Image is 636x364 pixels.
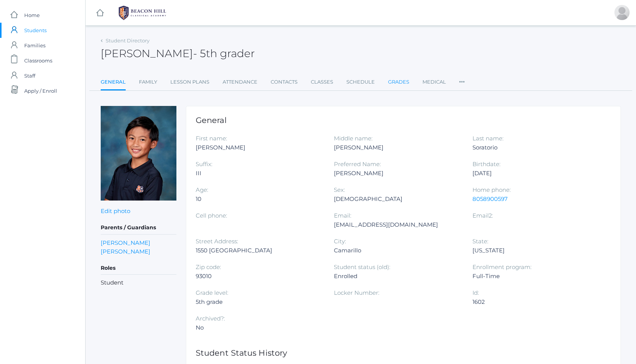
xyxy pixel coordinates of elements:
h5: Parents / Guardians [101,221,176,234]
label: Street Address: [196,238,238,245]
span: Home [24,8,40,23]
span: Apply / Enroll [24,83,57,98]
div: Soratorio [472,143,599,152]
a: [PERSON_NAME] [101,238,150,247]
div: [DATE] [472,169,599,178]
div: 1602 [472,297,599,306]
div: No [196,323,323,332]
div: 1550 [GEOGRAPHIC_DATA] [196,246,323,255]
label: Archived?: [196,315,225,322]
a: General [101,75,126,91]
label: First name: [196,135,227,142]
h5: Roles [101,262,176,275]
a: Student Directory [106,37,150,44]
label: Student status (old): [334,263,390,271]
div: [PERSON_NAME] [334,143,461,152]
img: Matteo Soratorio [101,106,176,201]
span: - 5th grader [193,47,255,60]
label: Email2: [472,212,493,219]
a: 8058900597 [472,195,508,202]
label: Last name: [472,135,503,142]
h1: Student Status History [196,348,611,357]
div: [US_STATE] [472,246,599,255]
span: Staff [24,68,35,83]
label: Preferred Name: [334,160,381,168]
div: 93010 [196,272,323,281]
label: Email: [334,212,351,219]
label: State: [472,238,488,245]
li: Student [101,278,176,287]
a: [PERSON_NAME] [101,247,150,256]
label: Home phone: [472,186,511,193]
a: Contacts [271,75,298,90]
img: BHCALogos-05-308ed15e86a5a0abce9b8dd61676a3503ac9727e845dece92d48e8588c001991.png [114,3,171,22]
label: Middle name: [334,135,373,142]
div: 5th grade [196,297,323,306]
label: Age: [196,186,208,193]
span: Families [24,38,45,53]
span: Classrooms [24,53,52,68]
label: Sex: [334,186,345,193]
h1: General [196,116,611,124]
div: Full-Time [472,272,599,281]
label: Grade level: [196,289,228,296]
label: City: [334,238,346,245]
a: Classes [311,75,333,90]
div: [DEMOGRAPHIC_DATA] [334,194,461,204]
label: Suffix: [196,160,212,168]
div: Enrolled [334,272,461,281]
a: Edit photo [101,207,130,215]
div: III [196,169,323,178]
label: Locker Number: [334,289,379,296]
div: [PERSON_NAME] [334,169,461,178]
label: Birthdate: [472,160,500,168]
span: Students [24,23,47,38]
div: [EMAIL_ADDRESS][DOMAIN_NAME] [334,220,461,229]
a: Attendance [223,75,257,90]
a: Medical [422,75,446,90]
h2: [PERSON_NAME] [101,48,255,59]
label: Id: [472,289,479,296]
a: Schedule [346,75,375,90]
div: Camarillo [334,246,461,255]
div: [PERSON_NAME] [196,143,323,152]
label: Zip code: [196,263,221,271]
div: 10 [196,194,323,204]
label: Enrollment program: [472,263,532,271]
a: Lesson Plans [170,75,209,90]
a: Grades [388,75,409,90]
label: Cell phone: [196,212,227,219]
div: Lew Soratorio [614,5,630,20]
a: Family [139,75,157,90]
